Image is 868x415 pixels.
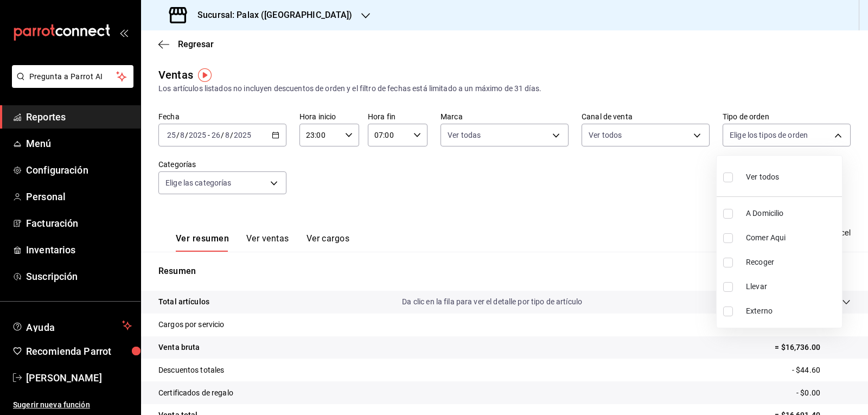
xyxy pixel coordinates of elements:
span: Llevar [746,281,838,292]
span: Comer Aqui [746,232,838,244]
span: Ver todos [746,171,779,183]
span: A Domicilio [746,208,838,219]
img: Tooltip marker [198,68,212,82]
span: Recoger [746,257,838,268]
span: Externo [746,305,838,317]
